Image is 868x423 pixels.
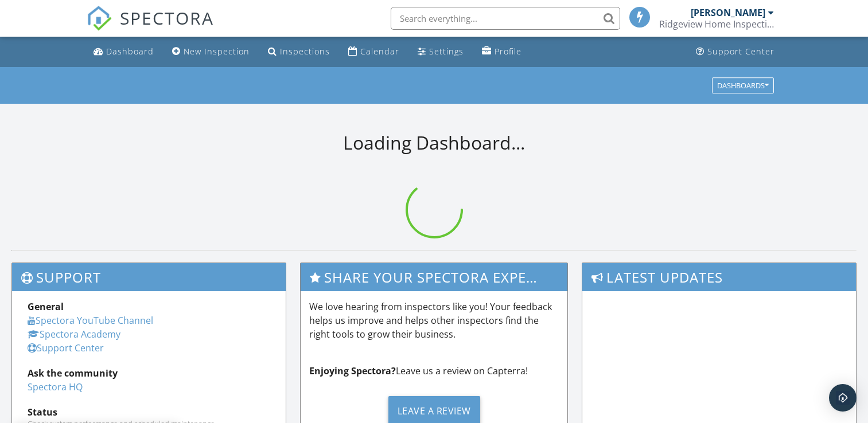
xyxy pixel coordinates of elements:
strong: General [28,300,64,313]
div: Status [28,405,270,419]
div: Calendar [360,46,399,57]
div: Dashboards [717,81,769,89]
h3: Latest Updates [582,263,856,291]
div: Inspections [280,46,330,57]
div: Settings [429,46,464,57]
a: Inspections [263,41,334,62]
a: Calendar [344,41,404,62]
a: Support Center [28,342,104,354]
a: Dashboard [89,41,158,62]
a: Spectora Academy [28,328,120,340]
a: Support Center [691,41,779,62]
a: Spectora YouTube Channel [28,314,153,327]
div: Support Center [707,46,774,57]
p: We love hearing from inspectors like you! Your feedback helps us improve and helps other inspecto... [309,300,559,341]
div: Profile [495,46,521,57]
h3: Share Your Spectora Experience [301,263,567,291]
div: Dashboard [106,46,154,57]
div: New Inspection [184,46,250,57]
div: Ridgeview Home Inspections Ltd. [659,18,774,30]
div: [PERSON_NAME] [691,7,765,18]
a: SPECTORA [87,15,214,40]
a: Profile [477,41,526,62]
strong: Enjoying Spectora? [309,365,396,377]
button: Dashboards [712,77,774,93]
input: Search everything... [391,7,620,30]
a: Settings [413,41,468,62]
p: Leave us a review on Capterra! [309,364,559,378]
a: New Inspection [168,41,254,62]
h3: Support [12,263,286,291]
div: Ask the community [28,366,270,380]
div: Open Intercom Messenger [829,384,857,412]
img: The Best Home Inspection Software - Spectora [87,6,112,31]
span: SPECTORA [120,6,214,30]
a: Spectora HQ [28,381,83,393]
